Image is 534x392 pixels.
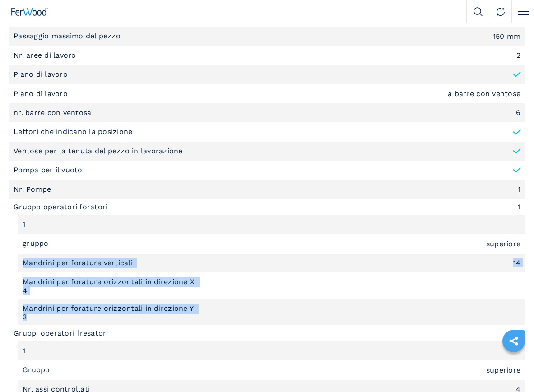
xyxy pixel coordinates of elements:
img: Contact us [496,7,505,16]
p: 1 [23,346,28,356]
img: Ferwood [11,8,48,16]
p: Passaggio massimo del pezzo [14,31,123,41]
em: superiore [486,240,520,248]
p: Mandrini per forature orizzontali in direzione Y [23,304,196,314]
p: Nr. Pompe [14,184,54,194]
em: 2 [23,314,520,321]
button: Click to toggle menu [511,0,534,23]
em: 150 mm [493,33,521,40]
p: nr. barre con ventosa [14,108,94,118]
p: Mandrini per forature verticali [23,258,135,268]
p: Gruppo [23,365,52,375]
p: Pompa per il vuoto [14,165,83,175]
li: Gruppo operatori foratori [9,199,525,215]
em: 14 [513,259,521,267]
p: Ventose per la tenuta del pezzo in lavorazione [14,146,183,156]
p: gruppo [23,239,51,249]
p: Piano di lavoro [14,69,68,79]
p: 1 [23,220,28,230]
img: Search [474,7,483,16]
p: Mandrini per forature orizzontali in direzione X [23,277,197,287]
p: Nr. aree di lavoro [14,51,79,60]
em: superiore [486,367,520,374]
em: 1 [518,186,520,193]
p: Piano di lavoro [14,89,70,99]
em: a barre con ventose [448,90,520,97]
em: 4 [23,287,520,295]
p: Lettori che indicano la posizione [14,127,132,137]
em: 1 [518,203,520,211]
em: 6 [516,109,520,116]
em: 2 [516,52,520,59]
li: Gruppi operatori fresatori [9,325,525,341]
iframe: Chat [496,351,527,385]
a: sharethis [502,330,525,352]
